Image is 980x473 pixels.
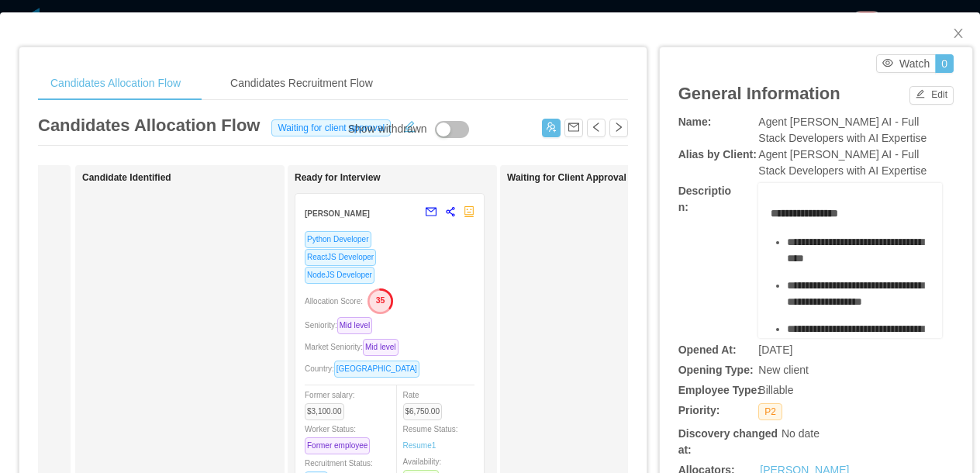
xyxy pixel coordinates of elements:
span: Rate [403,391,449,416]
article: Candidates Allocation Flow [38,112,260,138]
span: Former salary: [305,391,354,416]
span: Mid level [363,339,398,356]
div: Show withdrawn [348,121,427,138]
span: Seniority: [305,321,378,330]
b: Description: [678,185,731,213]
span: Waiting for client approval [271,119,391,136]
span: Country: [305,364,426,373]
span: Agent [PERSON_NAME] AI - Full Stack Developers with AI Expertise [758,116,927,144]
span: Agent [PERSON_NAME] AI - Full Stack Developers with AI Expertise [758,148,927,177]
span: Billable [758,384,793,396]
span: robot [464,206,474,217]
b: Priority: [678,404,720,416]
b: Opened At: [678,344,737,356]
button: 35 [363,288,394,312]
i: icon: close [952,27,964,40]
span: $3,100.00 [305,403,344,420]
div: rdw-editor [771,205,930,361]
h1: Waiting for Client Approval [507,172,724,184]
button: icon: eyeWatch [876,54,936,73]
button: icon: right [609,119,628,137]
span: P2 [758,403,782,420]
div: Candidates Recruitment Flow [218,66,385,101]
article: General Information [678,81,840,106]
a: Resume1 [403,440,437,451]
span: Worker Status: [305,425,376,450]
button: icon: edit [397,117,422,133]
span: New client [758,364,809,376]
button: mail [417,200,437,225]
span: ReactJS Developer [305,249,376,266]
span: Resume Status: [403,425,458,450]
span: No date [782,427,820,440]
button: icon: usergroup-add [542,119,561,137]
button: icon: mail [564,119,583,137]
b: Employee Type: [678,384,761,396]
h1: Ready for Interview [295,172,512,184]
div: rdw-wrapper [758,183,942,338]
span: Python Developer [305,231,371,248]
b: Name: [678,116,712,128]
div: Candidates Allocation Flow [38,66,193,101]
button: Close [937,12,980,56]
span: [DATE] [758,344,792,356]
strong: [PERSON_NAME] [305,209,370,218]
span: Former employee [305,437,370,454]
h1: Candidate Identified [82,172,299,184]
b: Discovery changed at: [678,427,778,456]
b: Opening Type: [678,364,754,376]
text: 35 [376,295,385,305]
span: Market Seniority: [305,343,405,351]
span: $6,750.00 [403,403,443,420]
button: icon: editEdit [909,86,954,105]
span: share-alt [445,206,456,217]
span: Allocation Score: [305,297,363,306]
span: NodeJS Developer [305,267,374,284]
button: 0 [935,54,954,73]
span: Mid level [337,317,372,334]
button: icon: left [587,119,606,137]
span: [GEOGRAPHIC_DATA] [334,361,419,378]
b: Alias by Client: [678,148,757,161]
